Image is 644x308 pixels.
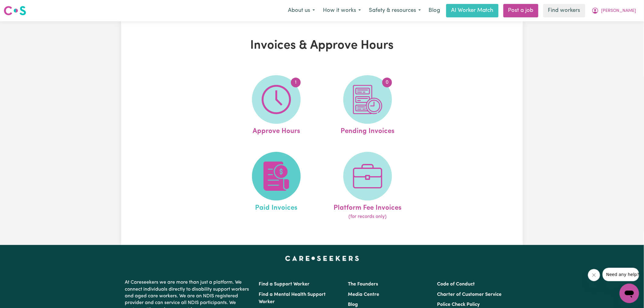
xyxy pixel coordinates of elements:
[334,201,401,213] span: Platform Fee Invoices
[382,78,392,87] span: 0
[437,282,475,287] a: Code of Conduct
[192,38,452,53] h1: Invoices & Approve Hours
[324,152,411,221] a: Platform Fee Invoices(for records only)
[365,4,425,17] button: Safety & resources
[233,75,320,137] a: Approve Hours
[348,213,387,220] span: (for records only)
[341,124,394,137] span: Pending Invoices
[446,4,499,17] a: AI Worker Match
[425,4,444,17] a: Blog
[4,4,26,18] a: Careseekers logo
[603,268,639,281] iframe: Message from company
[437,302,480,307] a: Police Check Policy
[588,269,600,281] iframe: Close message
[543,4,585,17] a: Find workers
[255,201,297,213] span: Paid Invoices
[588,4,640,17] button: My Account
[284,4,319,17] button: About us
[259,292,326,304] a: Find a Mental Health Support Worker
[233,152,320,221] a: Paid Invoices
[503,4,538,17] a: Post a job
[324,75,411,137] a: Pending Invoices
[291,78,301,87] span: 1
[319,4,365,17] button: How it works
[620,284,639,303] iframe: Button to launch messaging window
[348,292,379,297] a: Media Centre
[348,302,358,307] a: Blog
[285,256,359,261] a: Careseekers home page
[259,282,310,287] a: Find a Support Worker
[601,8,636,14] span: [PERSON_NAME]
[253,124,300,137] span: Approve Hours
[4,4,37,9] span: Need any help?
[348,282,378,287] a: The Founders
[4,5,26,16] img: Careseekers logo
[437,292,502,297] a: Charter of Customer Service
